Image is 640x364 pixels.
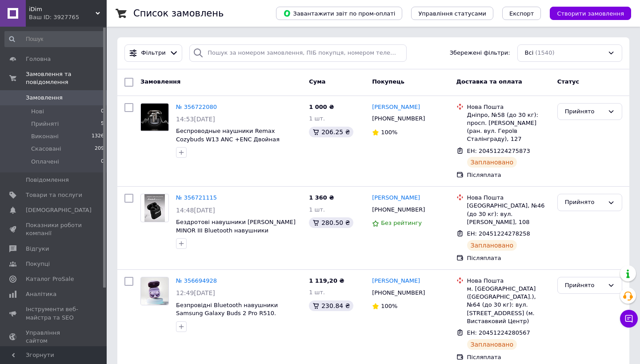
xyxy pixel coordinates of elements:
[141,104,168,131] img: Фото товару
[92,132,104,140] span: 1326
[176,104,217,110] a: № 356722080
[26,245,49,253] span: Відгуки
[541,10,631,16] a: Створити замовлення
[450,49,510,57] span: Збережені фільтри:
[176,207,215,214] span: 14:48[DATE]
[565,281,604,290] div: Прийнято
[565,198,604,207] div: Прийнято
[467,111,550,144] div: Дніпро, №58 (до 30 кг): просп. [PERSON_NAME] (ран. вул. Героїв Сталінграду), 127
[189,44,407,62] input: Пошук за номером замовлення, ПІБ покупця, номером телефону, Email, номером накладної
[26,329,82,345] span: Управління сайтом
[509,10,534,17] span: Експорт
[29,5,96,13] span: iDim
[309,300,353,311] div: 230.84 ₴
[26,305,82,321] span: Інструменти веб-майстра та SEO
[176,128,287,159] a: Беспроводные наушники Remax Cozybuds W13 ANC +ENC Двойная система шумозаглуше / Безпровідні навуш...
[309,115,325,122] span: 1 шт.
[26,221,82,237] span: Показники роботи компанії
[535,49,554,56] span: (1540)
[411,7,493,20] button: Управління статусами
[176,277,217,284] a: № 356694928
[26,176,69,184] span: Повідомлення
[418,10,486,17] span: Управління статусами
[176,302,280,325] a: Безпровідні Bluetooth навушники Samsung Galaxy Buds 2 Pro R510. Підтримують бездротову зарядку
[283,9,395,17] span: Завантажити звіт по пром-оплаті
[467,285,550,325] div: м. [GEOGRAPHIC_DATA] ([GEOGRAPHIC_DATA].), №64 (до 30 кг): вул. [STREET_ADDRESS] (м. Виставковий ...
[309,289,325,296] span: 1 шт.
[140,103,169,132] a: Фото товару
[31,120,59,128] span: Прийняті
[467,194,550,202] div: Нова Пошта
[31,145,61,153] span: Скасовані
[26,55,51,63] span: Головна
[309,78,325,85] span: Cума
[467,277,550,285] div: Нова Пошта
[31,158,59,166] span: Оплачені
[372,277,420,285] a: [PERSON_NAME]
[141,277,168,305] img: Фото товару
[381,129,397,136] span: 100%
[309,206,325,213] span: 1 шт.
[309,217,353,228] div: 280.50 ₴
[141,49,166,57] span: Фільтри
[140,194,169,222] a: Фото товару
[620,310,638,328] button: Чат з покупцем
[372,78,404,85] span: Покупець
[176,194,217,201] a: № 356721115
[565,107,604,116] div: Прийнято
[467,171,550,179] div: Післяплата
[309,194,334,201] span: 1 360 ₴
[370,204,427,216] div: [PHONE_NUMBER]
[31,132,59,140] span: Виконані
[176,116,215,123] span: 14:53[DATE]
[381,220,422,226] span: Без рейтингу
[101,108,104,116] span: 0
[276,7,402,20] button: Завантажити звіт по пром-оплаті
[309,277,344,284] span: 1 119,20 ₴
[26,94,63,102] span: Замовлення
[456,78,522,85] span: Доставка та оплата
[26,70,107,86] span: Замовлення та повідомлення
[467,202,550,226] div: [GEOGRAPHIC_DATA], №46 (до 30 кг): вул. [PERSON_NAME], 108
[140,277,169,305] a: Фото товару
[372,194,420,202] a: [PERSON_NAME]
[467,240,517,251] div: Заплановано
[467,230,530,237] span: ЕН: 20451224278258
[4,31,105,47] input: Пошук
[557,10,624,17] span: Створити замовлення
[309,104,334,110] span: 1 000 ₴
[95,145,104,153] span: 209
[133,8,224,19] h1: Список замовлень
[176,219,296,250] a: Бездротові навушники [PERSON_NAME] MINOR III Bluetooth навушники [PERSON_NAME] Minor 3. Безпровід...
[467,353,550,361] div: Післяплата
[525,49,534,57] span: Всі
[370,287,427,299] div: [PHONE_NUMBER]
[309,127,353,137] div: 206.25 ₴
[176,289,215,296] span: 12:49[DATE]
[26,206,92,214] span: [DEMOGRAPHIC_DATA]
[29,13,107,21] div: Ваш ID: 3927765
[550,7,631,20] button: Створити замовлення
[381,303,397,309] span: 100%
[144,194,165,222] img: Фото товару
[370,113,427,124] div: [PHONE_NUMBER]
[557,78,580,85] span: Статус
[467,339,517,350] div: Заплановано
[502,7,541,20] button: Експорт
[26,275,74,283] span: Каталог ProSale
[467,329,530,336] span: ЕН: 20451224280567
[467,254,550,262] div: Післяплата
[467,148,530,154] span: ЕН: 20451224275873
[26,191,82,199] span: Товари та послуги
[467,157,517,168] div: Заплановано
[467,103,550,111] div: Нова Пошта
[140,78,180,85] span: Замовлення
[31,108,44,116] span: Нові
[101,158,104,166] span: 0
[372,103,420,112] a: [PERSON_NAME]
[26,290,56,298] span: Аналітика
[26,260,50,268] span: Покупці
